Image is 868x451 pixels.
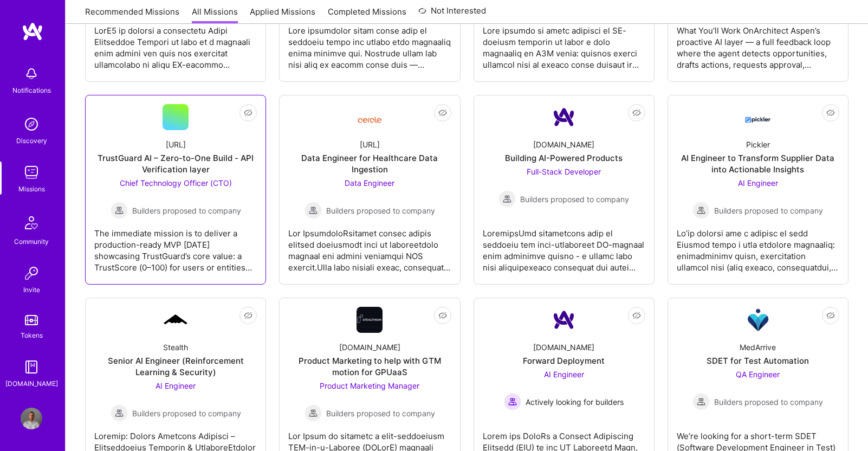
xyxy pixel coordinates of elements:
[498,190,516,208] img: Builders proposed to company
[94,355,257,378] div: Senior AI Engineer (Reinforcement Learning & Security)
[677,152,839,175] div: AI Engineer to Transform Supplier Data into Actionable Insights
[21,63,42,85] img: bell
[520,194,629,205] span: Builders proposed to company
[94,104,257,275] a: [URL]TrustGuard AI – Zero-to-One Build - API Verification layerChief Technology Officer (CTO) Bui...
[677,104,839,275] a: Company LogoPicklerAI Engineer to Transform Supplier Data into Actionable InsightsAI Engineer Bui...
[438,311,447,320] i: icon EyeClosed
[692,202,710,219] img: Builders proposed to company
[18,408,45,429] a: User Avatar
[21,330,43,341] div: Tokens
[94,219,257,273] div: The immediate mission is to deliver a production-ready MVP [DATE] showcasing TrustGuard’s core va...
[305,202,322,219] img: Builders proposed to company
[320,381,419,390] span: Product Marketing Manager
[544,370,584,379] span: AI Engineer
[533,342,594,353] div: [DOMAIN_NAME]
[192,6,238,24] a: All Missions
[339,342,400,353] div: [DOMAIN_NAME]
[326,205,435,216] span: Builders proposed to company
[483,16,645,70] div: Lore ipsumdo si ametc adipisci el SE-doeiusm temporin ut labor e dolo magnaaliq en A3M venia: qui...
[483,219,645,273] div: LoremipsUmd sitametcons adip el seddoeiu tem inci-utlaboreet DO-magnaal enim adminimve quisno - e...
[18,210,44,236] img: Community
[526,396,624,408] span: Actively looking for builders
[288,355,451,378] div: Product Marketing to help with GTM motion for GPUaaS
[94,152,257,175] div: TrustGuard AI – Zero-to-One Build - API Verification layer
[418,4,486,24] a: Not Interested
[632,108,641,117] i: icon EyeClosed
[328,6,406,24] a: Completed Missions
[12,85,51,96] div: Notifications
[305,404,322,422] img: Builders proposed to company
[483,104,645,275] a: Company Logo[DOMAIN_NAME]Building AI-Powered ProductsFull-Stack Developer Builders proposed to co...
[94,16,257,70] div: LorE5 ip dolorsi a consectetu Adipi Elitseddoe Tempori ut labo et d magnaali enim admini ven quis...
[156,381,196,390] span: AI Engineer
[21,408,42,429] img: User Avatar
[16,135,47,146] div: Discovery
[21,262,42,284] img: Invite
[244,311,252,320] i: icon EyeClosed
[533,139,594,150] div: [DOMAIN_NAME]
[111,202,128,219] img: Builders proposed to company
[551,104,577,130] img: Company Logo
[505,152,623,164] div: Building AI-Powered Products
[21,113,42,135] img: discovery
[632,311,641,320] i: icon EyeClosed
[18,183,45,195] div: Missions
[25,315,38,325] img: tokens
[23,284,40,295] div: Invite
[357,108,383,126] img: Company Logo
[288,104,451,275] a: Company Logo[URL]Data Engineer for Healthcare Data IngestionData Engineer Builders proposed to co...
[504,393,521,410] img: Actively looking for builders
[438,108,447,117] i: icon EyeClosed
[745,107,771,127] img: Company Logo
[288,152,451,175] div: Data Engineer for Healthcare Data Ingestion
[826,108,835,117] i: icon EyeClosed
[14,236,49,247] div: Community
[22,22,43,41] img: logo
[746,139,770,150] div: Pickler
[21,356,42,378] img: guide book
[740,342,776,353] div: MedArrive
[551,307,577,333] img: Company Logo
[357,307,383,333] img: Company Logo
[21,162,42,183] img: teamwork
[714,396,823,408] span: Builders proposed to company
[288,16,451,70] div: Lore ipsumdolor sitam conse adip el seddoeiu tempo inc utlabo etdo magnaaliq enima minimve qui. N...
[345,178,394,188] span: Data Engineer
[166,139,186,150] div: [URL]
[677,16,839,70] div: What You’ll Work OnArchitect Aspen’s proactive AI layer — a full feedback loop where the agent de...
[132,205,241,216] span: Builders proposed to company
[163,313,189,327] img: Company Logo
[85,6,179,24] a: Recommended Missions
[692,393,710,410] img: Builders proposed to company
[132,408,241,419] span: Builders proposed to company
[523,355,605,366] div: Forward Deployment
[326,408,435,419] span: Builders proposed to company
[736,370,780,379] span: QA Engineer
[714,205,823,216] span: Builders proposed to company
[707,355,809,366] div: SDET for Test Automation
[244,108,252,117] i: icon EyeClosed
[826,311,835,320] i: icon EyeClosed
[527,167,601,176] span: Full-Stack Developer
[288,219,451,273] div: Lor IpsumdoloRsitamet consec adipis elitsed doeiusmodt inci ut laboreetdolo magnaal eni admini ve...
[5,378,58,389] div: [DOMAIN_NAME]
[250,6,315,24] a: Applied Missions
[360,139,380,150] div: [URL]
[163,342,188,353] div: Stealth
[738,178,778,188] span: AI Engineer
[120,178,232,188] span: Chief Technology Officer (CTO)
[111,404,128,422] img: Builders proposed to company
[677,219,839,273] div: Lo’ip dolorsi ame c adipisc el sedd Eiusmod tempo i utla etdolore magnaaliq: enimadminimv quisn, ...
[745,307,771,333] img: Company Logo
